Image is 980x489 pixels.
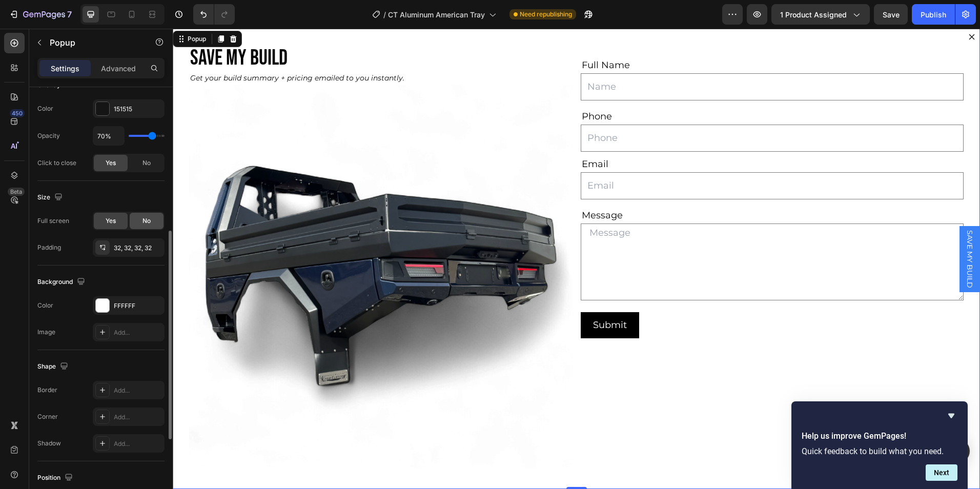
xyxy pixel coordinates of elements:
[37,191,65,205] div: Size
[114,439,162,449] div: Add...
[945,410,957,422] button: Hide survey
[114,243,162,253] div: 32, 32, 32, 32
[792,201,802,259] span: SAVE MY BUILD
[16,16,400,43] h2: SAVE MY BUILD
[408,80,791,96] div: Phone
[37,158,76,168] div: Click to close
[802,410,957,481] div: Help us improve GemPages!
[106,158,116,168] span: Yes
[37,328,55,337] div: Image
[17,44,399,55] p: Get your build summary + pricing emailed to you instantly.
[37,104,53,113] div: Color
[408,29,791,45] div: Rich Text Editor. Editing area: main
[37,360,70,374] div: Shape
[37,471,75,485] div: Position
[408,179,791,195] div: Message
[420,290,454,303] div: Submit
[4,4,76,25] button: 7
[37,301,53,310] div: Color
[37,216,69,226] div: Full screen
[67,8,72,21] p: 7
[193,4,235,25] div: Undo/Redo
[106,216,116,226] span: Yes
[802,430,957,442] h2: Help us improve GemPages!
[37,275,87,289] div: Background
[37,439,61,448] div: Shadow
[114,105,162,114] div: 151515
[37,131,60,140] div: Opacity
[142,158,151,168] span: No
[37,243,61,252] div: Padding
[51,63,79,74] p: Settings
[780,9,847,20] span: 1 product assigned
[388,9,485,20] span: CT Aluminum American Tray
[408,96,791,123] input: Phone
[114,301,162,311] div: FFFFFF
[10,109,25,117] div: 450
[408,283,466,310] button: Submit
[114,386,162,395] div: Add...
[408,45,791,72] input: Name
[883,10,900,19] span: Save
[37,412,58,421] div: Corner
[926,464,957,481] button: Next question
[408,144,791,171] input: Email
[13,6,35,15] div: Popup
[771,4,870,25] button: 1 product assigned
[921,9,946,20] div: Publish
[383,9,386,20] span: /
[912,4,955,25] button: Publish
[37,385,57,395] div: Border
[93,127,124,145] input: Auto
[142,216,151,226] span: No
[173,29,980,489] iframe: Design area
[874,4,908,25] button: Save
[8,188,25,196] div: Beta
[50,36,137,49] p: Popup
[520,10,572,19] span: Need republishing
[114,413,162,422] div: Add...
[802,446,957,456] p: Quick feedback to build what you need.
[114,328,162,337] div: Add...
[101,63,136,74] p: Advanced
[16,56,400,439] img: gempages_558375859824624458-92788752-0c9c-4cd9-9db6-acaa95879ba7.png
[408,128,791,144] div: Email
[409,30,790,44] p: Full Name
